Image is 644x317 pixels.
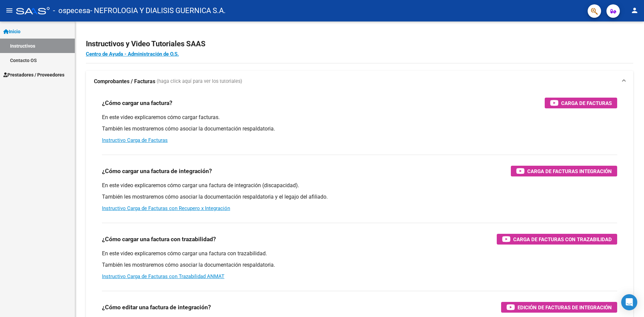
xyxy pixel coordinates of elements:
[3,28,20,35] span: Inicio
[561,99,612,107] span: Carga de Facturas
[513,235,612,244] span: Carga de Facturas con Trazabilidad
[157,78,242,85] span: (haga click aquí para ver los tutoriales)
[631,6,639,14] mat-icon: person
[90,3,226,18] span: - NEFROLOGIA Y DIALISIS GUERNICA S.A.
[102,261,617,269] p: También les mostraremos cómo asociar la documentación respaldatoria.
[497,234,617,245] button: Carga de Facturas con Trazabilidad
[102,137,168,143] a: Instructivo Carga de Facturas
[102,250,617,257] p: En este video explicaremos cómo cargar una factura con trazabilidad.
[102,205,230,211] a: Instructivo Carga de Facturas con Recupero x Integración
[511,166,617,176] button: Carga de Facturas Integración
[86,38,633,50] h2: Instructivos y Video Tutoriales SAAS
[621,294,637,310] div: Open Intercom Messenger
[527,167,612,175] span: Carga de Facturas Integración
[86,71,633,92] mat-expansion-panel-header: Comprobantes / Facturas (haga click aquí para ver los tutoriales)
[102,166,212,176] h3: ¿Cómo cargar una factura de integración?
[5,6,13,14] mat-icon: menu
[102,303,211,312] h3: ¿Cómo editar una factura de integración?
[102,182,617,189] p: En este video explicaremos cómo cargar una factura de integración (discapacidad).
[53,3,90,18] span: - ospecesa
[102,125,617,133] p: También les mostraremos cómo asociar la documentación respaldatoria.
[102,114,617,121] p: En este video explicaremos cómo cargar facturas.
[501,302,617,313] button: Edición de Facturas de integración
[86,51,179,57] a: Centro de Ayuda - Administración de O.S.
[102,273,224,279] a: Instructivo Carga de Facturas con Trazabilidad ANMAT
[518,303,612,312] span: Edición de Facturas de integración
[94,78,155,85] strong: Comprobantes / Facturas
[102,234,216,244] h3: ¿Cómo cargar una factura con trazabilidad?
[102,193,617,201] p: También les mostraremos cómo asociar la documentación respaldatoria y el legajo del afiliado.
[3,71,64,78] span: Prestadores / Proveedores
[102,98,172,108] h3: ¿Cómo cargar una factura?
[545,98,617,108] button: Carga de Facturas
